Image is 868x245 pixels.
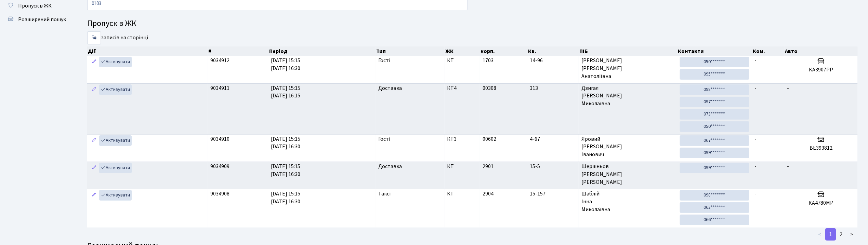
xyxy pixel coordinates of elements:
[755,135,757,143] span: -
[378,57,390,65] span: Гості
[210,57,229,64] span: 9034912
[87,31,101,44] select: записів на сторінці
[480,46,527,56] th: корп.
[581,190,674,214] span: Шаблій Інна Миколаївна
[90,57,98,67] a: Редагувати
[755,190,757,198] span: -
[530,163,576,171] span: 15-5
[755,84,757,92] span: -
[527,46,579,56] th: Кв.
[271,57,301,72] span: [DATE] 15:15 [DATE] 16:30
[271,163,301,178] span: [DATE] 15:15 [DATE] 16:30
[581,163,674,186] span: Шершньов [PERSON_NAME] [PERSON_NAME]
[90,190,98,201] a: Редагувати
[90,163,98,173] a: Редагувати
[755,163,757,170] span: -
[785,46,858,56] th: Авто
[447,190,477,198] span: КТ
[447,57,477,65] span: КТ
[3,13,72,26] a: Розширений пошук
[268,46,376,56] th: Період
[836,228,847,241] a: 2
[846,228,858,241] a: >
[677,46,752,56] th: Контакти
[530,84,576,92] span: 313
[483,190,494,198] span: 2904
[87,46,208,56] th: Дії
[752,46,785,56] th: Ком.
[447,84,477,92] span: КТ4
[99,190,132,201] a: Активувати
[787,84,789,92] span: -
[483,84,496,92] span: 00308
[99,57,132,67] a: Активувати
[581,57,674,80] span: [PERSON_NAME] [PERSON_NAME] Анатоліївна
[787,200,855,206] h5: КА4780МР
[755,57,757,64] span: -
[787,67,855,73] h5: КА3907РР
[581,84,674,108] span: Дзигал [PERSON_NAME] Миколаївна
[530,57,576,65] span: 14-96
[530,135,576,143] span: 4-67
[825,228,836,241] a: 1
[579,46,677,56] th: ПІБ
[483,163,494,170] span: 2901
[99,84,132,95] a: Активувати
[87,31,148,44] label: записів на сторінці
[210,135,229,143] span: 9034910
[99,135,132,146] a: Активувати
[378,190,391,198] span: Таксі
[271,190,301,205] span: [DATE] 15:15 [DATE] 16:30
[378,135,390,143] span: Гості
[378,84,402,92] span: Доставка
[99,163,132,173] a: Активувати
[87,19,858,29] h4: Пропуск в ЖК
[210,84,229,92] span: 9034911
[447,163,477,171] span: КТ
[208,46,268,56] th: #
[447,135,477,143] span: КТ3
[581,135,674,159] span: Яровий [PERSON_NAME] Іванович
[90,84,98,95] a: Редагувати
[787,163,789,170] span: -
[445,46,480,56] th: ЖК
[483,57,494,64] span: 1703
[90,135,98,146] a: Редагувати
[210,190,229,198] span: 9034908
[376,46,445,56] th: Тип
[787,145,855,151] h5: BE393812
[18,2,52,10] span: Пропуск в ЖК
[271,135,301,151] span: [DATE] 15:15 [DATE] 16:30
[18,16,66,23] span: Розширений пошук
[210,163,229,170] span: 9034909
[378,163,402,171] span: Доставка
[530,190,576,198] span: 15-157
[271,84,301,100] span: [DATE] 15:15 [DATE] 16:15
[483,135,496,143] span: 00602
